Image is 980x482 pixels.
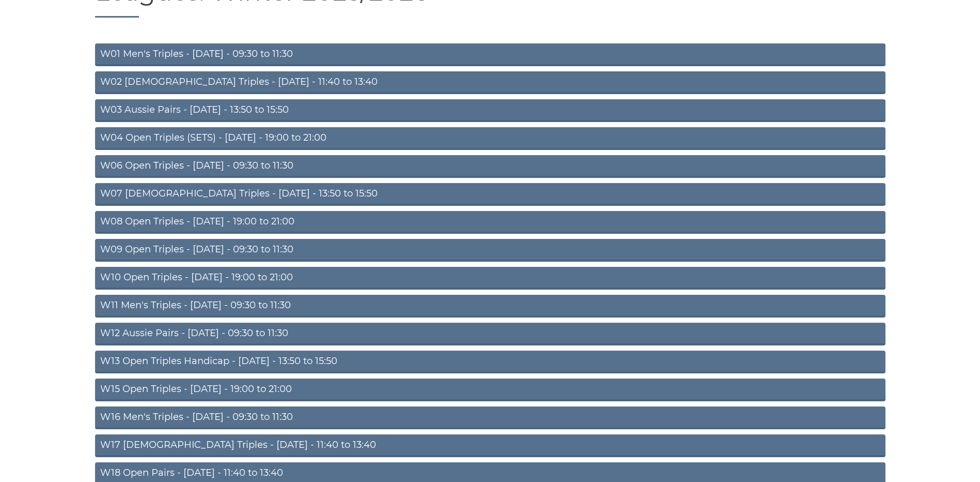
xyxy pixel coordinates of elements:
[95,323,885,345] a: W12 Aussie Pairs - [DATE] - 09:30 to 11:30
[95,155,885,178] a: W06 Open Triples - [DATE] - 09:30 to 11:30
[95,379,885,401] a: W15 Open Triples - [DATE] - 19:00 to 21:00
[95,43,885,66] a: W01 Men's Triples - [DATE] - 09:30 to 11:30
[95,71,885,94] a: W02 [DEMOGRAPHIC_DATA] Triples - [DATE] - 11:40 to 13:40
[95,239,885,262] a: W09 Open Triples - [DATE] - 09:30 to 11:30
[95,406,885,429] a: W16 Men's Triples - [DATE] - 09:30 to 11:30
[95,351,885,373] a: W13 Open Triples Handicap - [DATE] - 13:50 to 15:50
[95,295,885,318] a: W11 Men's Triples - [DATE] - 09:30 to 11:30
[95,434,885,457] a: W17 [DEMOGRAPHIC_DATA] Triples - [DATE] - 11:40 to 13:40
[95,99,885,122] a: W03 Aussie Pairs - [DATE] - 13:50 to 15:50
[95,183,885,206] a: W07 [DEMOGRAPHIC_DATA] Triples - [DATE] - 13:50 to 15:50
[95,127,885,150] a: W04 Open Triples (SETS) - [DATE] - 19:00 to 21:00
[95,267,885,290] a: W10 Open Triples - [DATE] - 19:00 to 21:00
[95,211,885,234] a: W08 Open Triples - [DATE] - 19:00 to 21:00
